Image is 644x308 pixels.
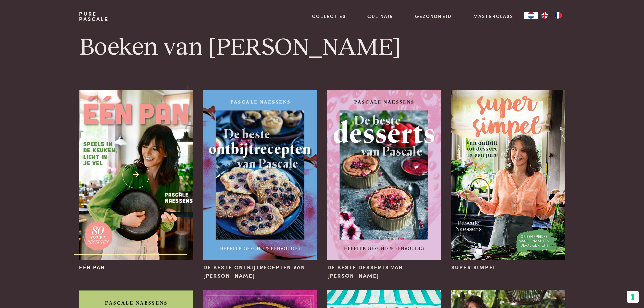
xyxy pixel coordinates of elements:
[627,291,639,303] button: Uw voorkeuren voor toestemming voor trackingtechnologieën
[79,263,105,271] span: Eén pan
[79,90,192,271] a: Eén pan Eén pan
[451,90,565,260] img: Super Simpel
[79,90,192,260] img: Eén pan
[451,263,496,271] span: Super Simpel
[203,90,316,260] img: De beste ontbijtrecepten van Pascale
[327,263,440,280] span: De beste desserts van [PERSON_NAME]
[538,12,551,19] a: EN
[312,13,346,20] a: Collecties
[473,13,514,20] a: Masterclass
[203,90,316,280] a: De beste ontbijtrecepten van Pascale De beste ontbijtrecepten van [PERSON_NAME]
[327,90,440,260] img: De beste desserts van Pascale
[79,32,565,63] h1: Boeken van [PERSON_NAME]
[79,11,109,22] a: PurePascale
[524,12,538,19] a: NL
[367,13,393,20] a: Culinair
[551,12,565,19] a: FR
[524,12,538,19] div: Language
[327,90,440,280] a: De beste desserts van Pascale De beste desserts van [PERSON_NAME]
[203,263,316,280] span: De beste ontbijtrecepten van [PERSON_NAME]
[415,13,452,20] a: Gezondheid
[524,12,565,19] aside: Language selected: Nederlands
[451,90,565,271] a: Super Simpel Super Simpel
[538,12,565,19] ul: Language list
